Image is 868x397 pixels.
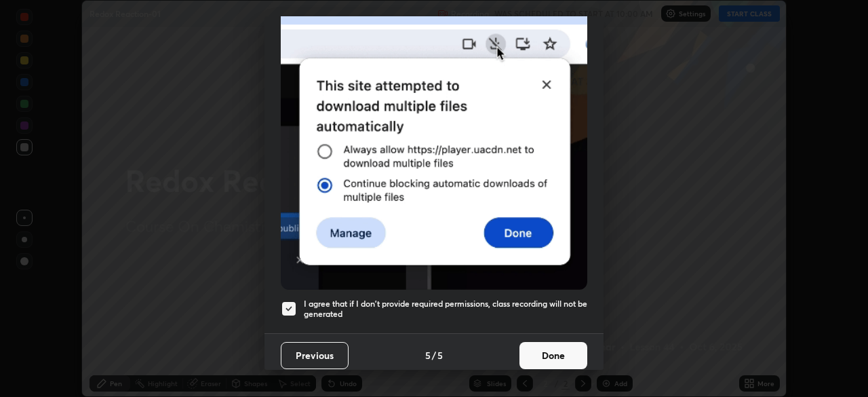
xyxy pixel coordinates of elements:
button: Previous [281,342,349,369]
h4: 5 [425,348,431,362]
h4: 5 [437,348,443,362]
h4: / [432,348,436,362]
button: Done [519,342,587,369]
h5: I agree that if I don't provide required permissions, class recording will not be generated [304,299,587,320]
